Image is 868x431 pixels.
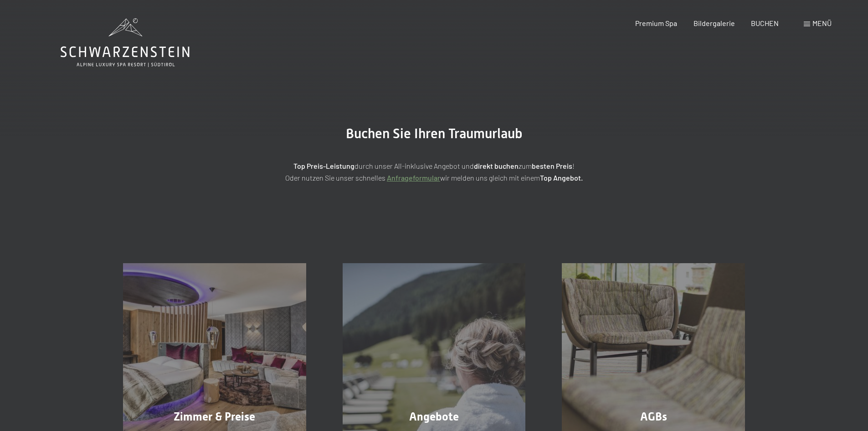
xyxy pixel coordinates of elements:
[532,161,572,170] strong: besten Preis
[635,19,677,27] a: Premium Spa
[540,173,583,182] strong: Top Angebot.
[640,410,667,423] span: AGBs
[474,161,519,170] strong: direkt buchen
[174,410,255,423] span: Zimmer & Preise
[812,19,832,27] span: Menü
[346,125,523,141] span: Buchen Sie Ihren Traumurlaub
[206,160,662,183] p: durch unser All-inklusive Angebot und zum ! Oder nutzen Sie unser schnelles wir melden uns gleich...
[293,161,354,170] strong: Top Preis-Leistung
[409,410,459,423] span: Angebote
[693,19,735,27] a: Bildergalerie
[751,19,779,27] a: BUCHEN
[387,173,440,182] a: Anfrageformular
